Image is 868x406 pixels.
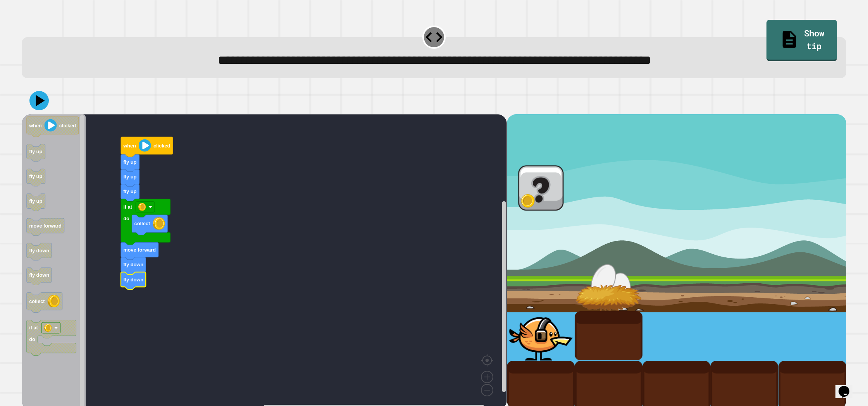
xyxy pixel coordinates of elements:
[835,375,860,398] iframe: chat widget
[123,159,136,164] text: fly up
[29,223,62,229] text: move forward
[766,20,837,61] a: Show tip
[123,247,156,253] text: move forward
[29,272,49,278] text: fly down
[123,204,132,210] text: if at
[29,299,45,305] text: collect
[153,142,170,148] text: clicked
[123,262,143,267] text: fly down
[134,221,150,226] text: collect
[123,142,136,148] text: when
[29,173,42,179] text: fly up
[29,248,49,254] text: fly down
[59,122,76,128] text: clicked
[29,149,42,154] text: fly up
[123,276,143,282] text: fly down
[29,198,42,204] text: fly up
[29,122,42,128] text: when
[123,216,129,221] text: do
[29,325,38,331] text: if at
[123,174,136,180] text: fly up
[123,188,136,194] text: fly up
[29,337,35,343] text: do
